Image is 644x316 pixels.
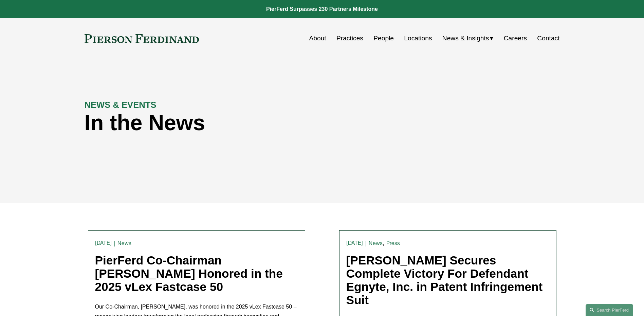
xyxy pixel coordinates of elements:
[383,239,384,246] span: ,
[95,240,112,246] time: [DATE]
[95,254,283,293] a: PierFerd Co-Chairman [PERSON_NAME] Honored in the 2025 vLex Fastcase 50
[373,32,394,45] a: People
[586,304,633,316] a: Search this site
[85,111,441,135] h1: In the News
[537,32,559,45] a: Contact
[404,32,432,45] a: Locations
[346,254,543,306] a: [PERSON_NAME] Secures Complete Victory For Defendant Egnyte, Inc. in Patent Infringement Suit
[386,240,400,246] a: Press
[336,32,363,45] a: Practices
[85,100,157,110] strong: NEWS & EVENTS
[442,32,494,45] a: folder dropdown
[504,32,527,45] a: Careers
[369,240,383,246] a: News
[309,32,326,45] a: About
[117,240,131,246] a: News
[346,240,363,246] time: [DATE]
[442,33,489,44] span: News & Insights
